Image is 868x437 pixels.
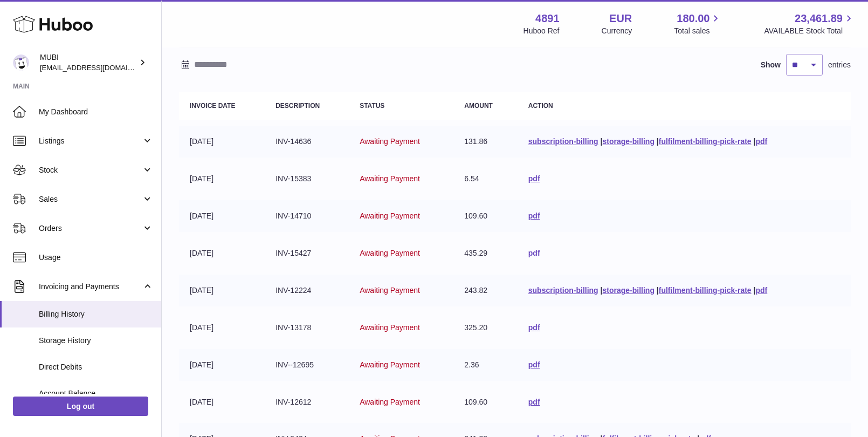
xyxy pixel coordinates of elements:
[601,286,603,295] span: |
[265,275,349,306] td: INV-12224
[179,163,265,195] td: [DATE]
[535,11,560,26] strong: 4891
[265,237,349,269] td: INV-15427
[453,126,518,158] td: 131.86
[179,386,265,418] td: [DATE]
[39,223,142,234] span: Orders
[265,200,349,232] td: INV-14710
[754,137,756,146] span: |
[764,26,855,36] span: AVAILABLE Stock Total
[40,52,137,73] div: MUBI
[39,309,153,319] span: Billing History
[39,165,142,175] span: Stock
[453,312,518,344] td: 325.20
[39,336,153,346] span: Storage History
[360,102,384,110] strong: Status
[528,398,540,406] a: pdf
[453,386,518,418] td: 109.60
[265,386,349,418] td: INV-12612
[528,286,598,295] a: subscription-billing
[528,102,553,110] strong: Action
[179,312,265,344] td: [DATE]
[39,362,153,372] span: Direct Debits
[453,163,518,195] td: 6.54
[39,252,153,263] span: Usage
[360,398,420,406] span: Awaiting Payment
[764,11,855,36] a: 23,461.89 AVAILABLE Stock Total
[40,63,159,72] span: [EMAIL_ADDRESS][DOMAIN_NAME]
[179,126,265,158] td: [DATE]
[190,102,235,110] strong: Invoice Date
[528,137,598,146] a: subscription-billing
[360,174,420,183] span: Awaiting Payment
[828,60,851,70] span: entries
[360,137,420,146] span: Awaiting Payment
[265,163,349,195] td: INV-15383
[528,360,540,369] a: pdf
[13,397,148,416] a: Log out
[659,137,752,146] a: fulfilment-billing-pick-rate
[464,102,493,110] strong: Amount
[39,388,153,399] span: Account Balance
[523,26,560,36] div: Huboo Ref
[179,237,265,269] td: [DATE]
[360,249,420,257] span: Awaiting Payment
[754,286,756,295] span: |
[761,60,781,70] label: Show
[528,174,540,183] a: pdf
[657,137,659,146] span: |
[755,286,767,295] a: pdf
[360,211,420,220] span: Awaiting Payment
[265,349,349,381] td: INV--12695
[39,282,142,292] span: Invoicing and Payments
[453,275,518,306] td: 243.82
[659,286,752,295] a: fulfilment-billing-pick-rate
[275,102,320,110] strong: Description
[677,11,709,26] span: 180.00
[360,323,420,332] span: Awaiting Payment
[179,200,265,232] td: [DATE]
[453,237,518,269] td: 435.29
[179,349,265,381] td: [DATE]
[674,11,722,36] a: 180.00 Total sales
[453,200,518,232] td: 109.60
[265,312,349,344] td: INV-13178
[528,211,540,220] a: pdf
[179,275,265,306] td: [DATE]
[657,286,659,295] span: |
[602,137,654,146] a: storage-billing
[602,286,654,295] a: storage-billing
[674,26,722,36] span: Total sales
[528,249,540,257] a: pdf
[39,194,142,204] span: Sales
[453,349,518,381] td: 2.36
[13,54,29,71] img: shop@mubi.com
[795,11,843,26] span: 23,461.89
[601,137,603,146] span: |
[755,137,767,146] a: pdf
[39,136,142,146] span: Listings
[528,323,540,332] a: pdf
[360,360,420,369] span: Awaiting Payment
[39,107,153,117] span: My Dashboard
[609,11,632,26] strong: EUR
[360,286,420,295] span: Awaiting Payment
[602,26,632,36] div: Currency
[265,126,349,158] td: INV-14636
